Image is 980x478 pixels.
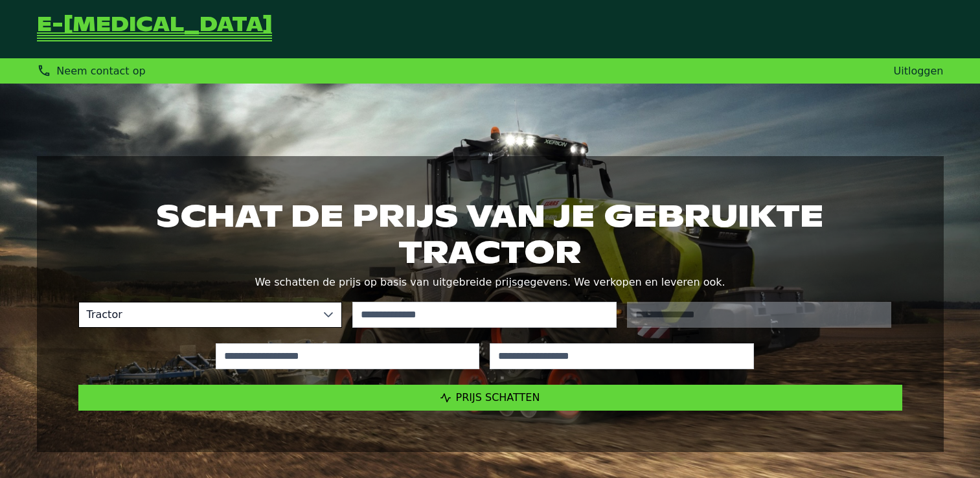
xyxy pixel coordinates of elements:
span: Tractor [79,302,316,327]
a: Uitloggen [894,65,944,77]
p: We schatten de prijs op basis van uitgebreide prijsgegevens. We verkopen en leveren ook. [78,273,902,291]
button: Prijs schatten [78,385,902,411]
a: Terug naar de startpagina [37,16,272,43]
div: Neem contact op [37,63,146,78]
h1: Schat de prijs van je gebruikte tractor [78,198,902,270]
span: Prijs schatten [456,391,540,404]
span: Neem contact op [56,65,145,77]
